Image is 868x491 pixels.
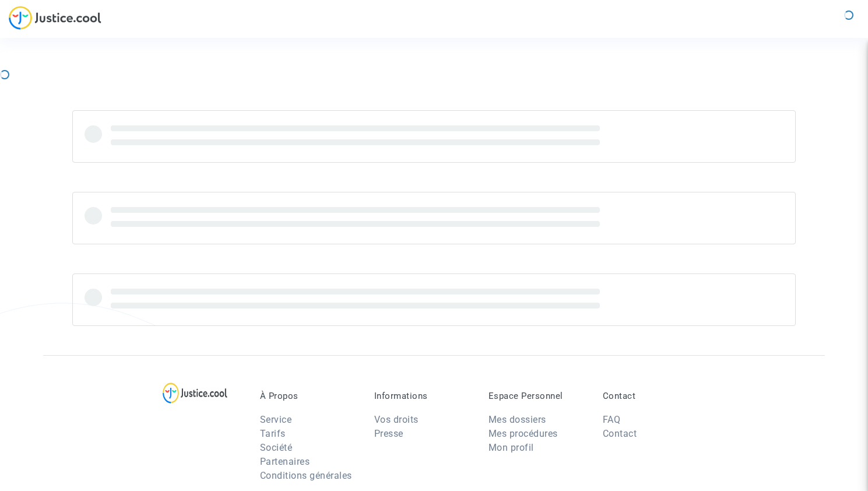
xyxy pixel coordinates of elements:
a: Conditions générales [260,470,352,481]
a: Société [260,442,293,453]
a: Contact [603,428,637,439]
a: Vos droits [374,414,419,425]
a: Service [260,414,292,425]
p: À Propos [260,391,357,401]
a: Partenaires [260,456,310,467]
a: Mon profil [489,442,534,453]
img: jc-logo.svg [9,6,101,30]
a: Mes procédures [489,428,558,439]
p: Contact [603,391,700,401]
p: Informations [374,391,471,401]
a: FAQ [603,414,621,425]
a: Tarifs [260,428,286,439]
a: Presse [374,428,403,439]
img: logo-lg.svg [163,383,227,404]
a: Mes dossiers [489,414,546,425]
p: Espace Personnel [489,391,585,401]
